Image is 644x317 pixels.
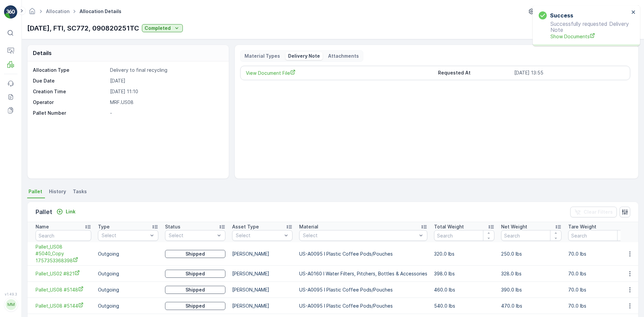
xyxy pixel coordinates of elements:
td: 328.0 lbs [498,266,565,282]
button: Clear Filters [570,207,617,217]
p: [DATE] 13:55 [514,69,625,76]
span: Tasks [73,188,87,195]
p: Shipped [185,251,205,257]
p: Material Types [245,53,280,59]
p: Operator [33,99,107,106]
td: 70.0 lbs [565,242,632,266]
input: Search [434,230,494,241]
p: [DATE], FTI, SC772, 090820251TC [27,23,139,33]
p: [DATE] [110,77,222,84]
p: Shipped [185,303,205,309]
a: Show Documents [550,33,629,40]
td: Outgoing [95,298,162,314]
span: v 1.49.3 [4,292,17,296]
img: logo [4,5,17,19]
p: Asset Type [232,223,259,230]
a: Pallet_US08 #5148 [36,286,91,293]
button: MM [4,298,17,312]
a: View Document File [246,69,432,76]
p: Tare Weight [568,223,596,230]
button: Shipped [165,302,225,310]
a: Allocation [46,8,69,14]
button: close [631,9,636,16]
a: Pallet_US02 #821 [36,270,91,277]
p: Status [165,223,180,230]
td: [PERSON_NAME] [229,242,296,266]
td: Outgoing [95,242,162,266]
td: 320.0 lbs [431,242,498,266]
p: Select [102,232,148,239]
p: Total Weight [434,223,464,230]
p: Shipped [185,270,205,277]
input: Search [501,230,561,241]
span: Allocation Details [78,8,123,15]
button: Shipped [165,286,225,294]
p: Attachments [328,53,359,59]
td: [PERSON_NAME] [229,266,296,282]
input: Search [36,230,91,241]
button: Shipped [165,250,225,258]
td: 540.0 lbs [431,298,498,314]
td: Outgoing [95,266,162,282]
p: Shipped [185,286,205,293]
td: Outgoing [95,282,162,298]
td: US-A0095 I Plastic Coffee Pods/Pouches [296,282,431,298]
p: Select [303,232,417,239]
a: Pallet_US08 #5040_Copy 1757353368398 [36,244,91,264]
td: 250.0 lbs [498,242,565,266]
p: Type [98,223,110,230]
p: - [110,110,222,116]
p: Material [299,223,318,230]
p: Clear Filters [584,209,613,215]
h3: Success [550,11,573,19]
p: Due Date [33,77,107,84]
input: Search [568,230,629,241]
p: Name [36,223,49,230]
button: Link [54,208,78,216]
p: Requested At [438,69,512,76]
p: Details [33,49,52,57]
td: US-A0095 I Plastic Coffee Pods/Pouches [296,298,431,314]
td: 70.0 lbs [565,266,632,282]
a: Homepage [29,10,36,16]
p: Select [236,232,282,239]
span: Pallet [29,188,42,195]
p: Creation Time [33,88,107,95]
button: Shipped [165,270,225,278]
p: Completed [145,25,171,32]
td: [PERSON_NAME] [229,298,296,314]
td: 460.0 lbs [431,282,498,298]
div: MM [6,299,16,310]
button: Completed [142,24,183,32]
p: Select [169,232,215,239]
p: Net Weight [501,223,527,230]
td: 470.0 lbs [498,298,565,314]
a: Pallet_US08 #5144 [36,302,91,309]
p: Allocation Type [33,67,107,73]
span: History [49,188,66,195]
td: 70.0 lbs [565,298,632,314]
td: US-A0160 I Water Filters, Pitchers, Bottles & Accessories [296,266,431,282]
td: [PERSON_NAME] [229,282,296,298]
td: 70.0 lbs [565,282,632,298]
td: US-A0095 I Plastic Coffee Pods/Pouches [296,242,431,266]
p: Pallet [36,207,52,217]
p: Pallet Number [33,110,107,116]
p: [DATE] 11:10 [110,88,222,95]
p: Delivery Note [288,53,320,59]
td: 390.0 lbs [498,282,565,298]
p: Link [66,208,75,215]
p: Successfully requested Delivery Note [539,21,629,40]
p: MRF.US08 [110,99,222,106]
p: Delivery to final recycling [110,67,222,73]
td: 398.0 lbs [431,266,498,282]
